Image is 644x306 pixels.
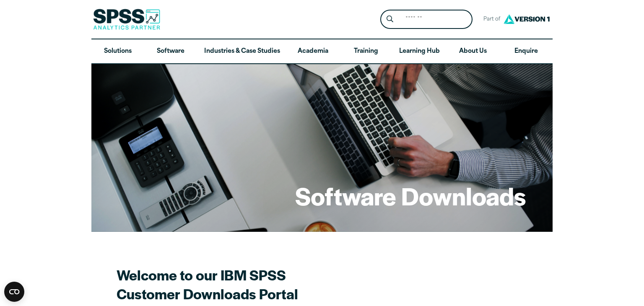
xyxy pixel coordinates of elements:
a: About Us [447,39,499,64]
nav: Desktop version of site main menu [91,39,553,64]
button: Search magnifying glass icon [382,12,398,27]
h2: Welcome to our IBM SPSS Customer Downloads Portal [117,265,410,303]
svg: Search magnifying glass icon [387,16,393,23]
span: Part of [479,13,501,26]
a: Academia [287,39,340,64]
a: Industries & Case Studies [197,39,287,64]
a: Enquire [500,39,553,64]
a: Solutions [91,39,144,64]
h1: Software Downloads [295,179,526,212]
button: Open CMP widget [4,282,24,302]
a: Software [144,39,197,64]
img: SPSS Analytics Partner [93,9,160,30]
a: Training [340,39,392,64]
form: Site Header Search Form [380,10,473,29]
a: Learning Hub [392,39,447,64]
img: Version1 Logo [501,11,552,27]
